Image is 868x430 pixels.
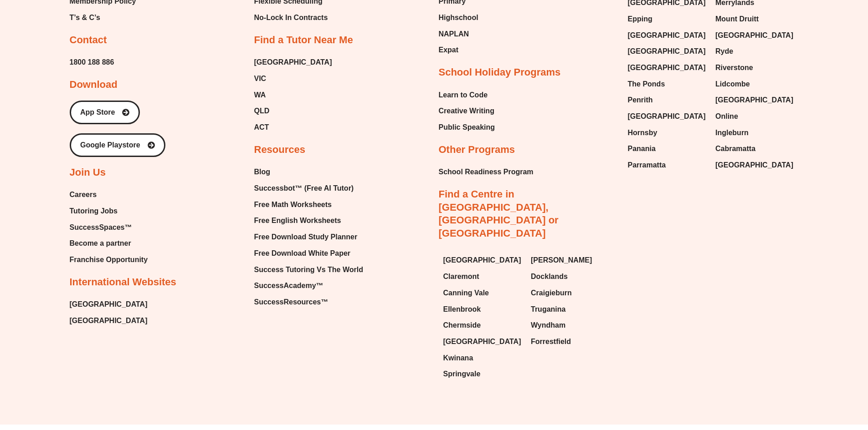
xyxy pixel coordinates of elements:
a: No-Lock In Contracts [254,11,332,25]
a: [GEOGRAPHIC_DATA] [715,93,794,107]
a: SuccessResources™ [254,295,363,309]
span: Lidcombe [715,77,750,91]
span: Parramatta [628,158,666,172]
h2: Find a Tutor Near Me [254,34,353,47]
a: Panania [628,142,707,156]
a: Become a partner [70,237,148,250]
span: Epping [628,12,652,26]
span: Forrestfield [531,335,571,349]
span: Blog [254,165,271,179]
span: [GEOGRAPHIC_DATA] [715,29,793,42]
a: [GEOGRAPHIC_DATA] [628,61,707,75]
a: [GEOGRAPHIC_DATA] [715,29,794,42]
span: Highschool [439,11,478,25]
a: Ryde [715,45,794,58]
span: Hornsby [628,126,657,140]
span: [GEOGRAPHIC_DATA] [715,93,793,107]
a: Ellenbrook [443,303,522,316]
a: [GEOGRAPHIC_DATA] [254,56,332,69]
span: Expat [439,43,459,57]
a: [GEOGRAPHIC_DATA] [628,29,707,42]
a: Google Playstore [70,133,165,157]
a: Cabramatta [715,142,794,156]
a: Highschool [439,11,483,25]
span: Successbot™ (Free AI Tutor) [254,182,354,195]
span: SuccessSpaces™ [70,221,132,234]
span: Careers [70,188,97,202]
span: Learn to Code [439,88,488,102]
span: [PERSON_NAME] [531,253,592,267]
div: Chat Widget [716,327,868,430]
a: WA [254,88,332,102]
h2: Download [70,78,118,91]
a: Truganina [531,303,610,316]
span: Success Tutoring Vs The World [254,263,363,277]
span: SuccessAcademy™ [254,279,324,293]
a: 1800 188 886 [70,56,114,69]
a: NAPLAN [439,27,483,41]
a: QLD [254,104,332,118]
span: Claremont [443,270,479,283]
span: [GEOGRAPHIC_DATA] [443,335,521,349]
span: Docklands [531,270,568,283]
a: Mount Druitt [715,12,794,26]
a: Epping [628,12,707,26]
a: [GEOGRAPHIC_DATA] [70,298,148,311]
span: No-Lock In Contracts [254,11,328,25]
span: Ellenbrook [443,303,481,316]
a: SuccessSpaces™ [70,221,148,234]
span: [GEOGRAPHIC_DATA] [628,45,706,58]
a: Successbot™ (Free AI Tutor) [254,182,363,195]
a: Canning Vale [443,286,522,300]
a: Blog [254,165,363,179]
a: The Ponds [628,77,707,91]
span: Riverstone [715,61,753,75]
a: Hornsby [628,126,707,140]
span: SuccessResources™ [254,295,329,309]
a: Springvale [443,367,522,381]
a: Franchise Opportunity [70,253,148,267]
span: Free Download White Paper [254,247,351,260]
a: [GEOGRAPHIC_DATA] [443,253,522,267]
a: Free Download Study Planner [254,230,363,244]
a: School Readiness Program [439,165,534,179]
a: [GEOGRAPHIC_DATA] [443,335,522,349]
a: VIC [254,72,332,86]
span: Ingleburn [715,126,749,140]
a: Ingleburn [715,126,794,140]
span: The Ponds [628,77,665,91]
a: Find a Centre in [GEOGRAPHIC_DATA], [GEOGRAPHIC_DATA] or [GEOGRAPHIC_DATA] [439,188,559,239]
span: Google Playstore [80,142,140,149]
span: Mount Druitt [715,12,759,26]
span: Canning Vale [443,286,489,300]
a: [GEOGRAPHIC_DATA] [628,110,707,123]
span: Truganina [531,303,565,316]
h2: Other Programs [439,143,515,157]
a: Craigieburn [531,286,610,300]
a: Kwinana [443,351,522,365]
span: App Store [80,109,115,116]
h2: Resources [254,143,306,157]
a: [GEOGRAPHIC_DATA] [715,158,794,172]
span: Kwinana [443,351,473,365]
span: Springvale [443,367,481,381]
span: [GEOGRAPHIC_DATA] [715,158,793,172]
a: Docklands [531,270,610,283]
h2: Contact [70,34,107,47]
a: Forrestfield [531,335,610,349]
span: Become a partner [70,237,131,250]
a: [GEOGRAPHIC_DATA] [628,45,707,58]
a: [GEOGRAPHIC_DATA] [70,314,148,328]
a: ACT [254,121,332,134]
span: Free English Worksheets [254,214,341,228]
span: Chermside [443,319,481,332]
span: WA [254,88,266,102]
span: Cabramatta [715,142,755,156]
span: Creative Writing [439,104,494,118]
a: Claremont [443,270,522,283]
